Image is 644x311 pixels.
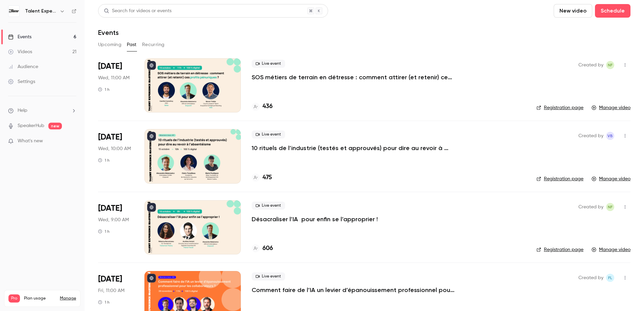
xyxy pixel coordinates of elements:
[98,75,130,81] span: Wed, 11:00 AM
[8,78,35,85] div: Settings
[252,60,285,68] span: Live event
[262,244,273,253] h4: 606
[262,102,273,111] h4: 436
[252,202,285,210] span: Live event
[536,104,583,111] a: Registration page
[607,132,613,140] span: VB
[25,8,57,15] h6: Talent Experience Masterclass
[536,246,583,253] a: Registration page
[98,200,134,254] div: Oct 15 Wed, 9:00 AM (Europe/Paris)
[252,215,378,223] a: Désacraliser l’IA pour enfin se l’approprier !
[252,73,455,81] a: SOS métiers de terrain en détresse : comment attirer (et retenir) ces profils pénuriques ?
[98,158,110,163] div: 1 h
[578,132,603,140] span: Created by
[252,144,455,152] a: 10 rituels de l’industrie (testés et approuvés) pour dire au revoir à l’absentéisme
[142,39,165,50] button: Recurring
[68,138,76,144] iframe: Noticeable Trigger
[60,296,76,301] a: Manage
[578,61,603,69] span: Created by
[606,274,614,282] span: Félix LE GOFF
[578,203,603,211] span: Created by
[536,175,583,182] a: Registration page
[252,173,272,182] a: 475
[252,244,273,253] a: 606
[98,39,121,50] button: Upcoming
[606,203,614,211] span: Noémie Forcella
[127,39,137,50] button: Past
[24,296,56,301] span: Plan usage
[606,61,614,69] span: Noémie Forcella
[8,6,19,17] img: Talent Experience Masterclass
[608,203,613,211] span: NF
[98,129,134,183] div: Oct 15 Wed, 10:00 AM (Europe/Paris)
[18,107,27,114] span: Help
[18,138,43,145] span: What's new
[98,28,119,37] h1: Events
[262,173,272,182] h4: 475
[554,4,592,18] button: New video
[98,299,110,305] div: 1 h
[252,272,285,281] span: Live event
[8,294,20,303] span: Pro
[98,87,110,92] div: 1 h
[252,102,273,111] a: 436
[592,104,630,111] a: Manage video
[595,4,630,18] button: Schedule
[252,286,455,294] a: Comment faire de l’IA un levier d’épanouissement professionnel pour les collaborateurs ?
[608,61,613,69] span: NF
[18,122,44,129] a: SpeakerHub
[98,203,122,214] span: [DATE]
[606,132,614,140] span: Victoire Baba
[98,58,134,112] div: Oct 15 Wed, 11:00 AM (Europe/Paris)
[608,274,612,282] span: FL
[252,130,285,139] span: Live event
[104,7,171,15] div: Search for videos or events
[8,48,32,55] div: Videos
[48,123,62,129] span: new
[98,61,122,72] span: [DATE]
[98,229,110,234] div: 1 h
[98,145,131,152] span: Wed, 10:00 AM
[98,287,124,294] span: Fri, 11:00 AM
[592,246,630,253] a: Manage video
[8,107,76,114] li: help-dropdown-opener
[98,274,122,285] span: [DATE]
[592,175,630,182] a: Manage video
[8,34,31,40] div: Events
[98,216,129,223] span: Wed, 9:00 AM
[98,132,122,143] span: [DATE]
[578,274,603,282] span: Created by
[8,63,38,70] div: Audience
